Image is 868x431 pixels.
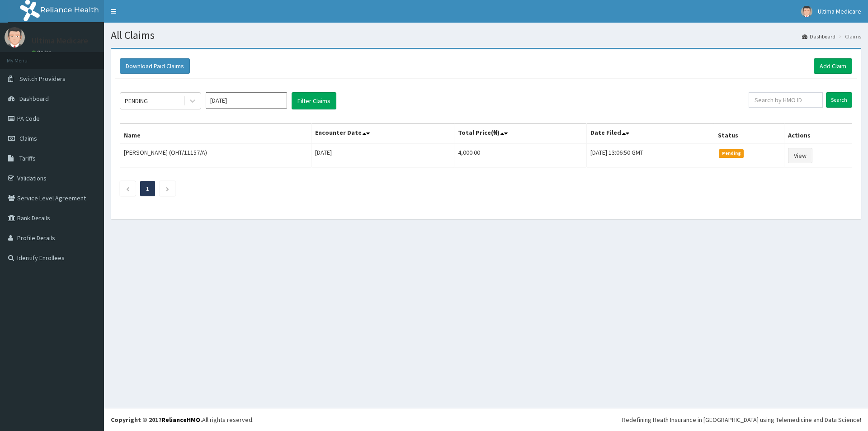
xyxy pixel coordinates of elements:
[836,33,861,40] li: Claims
[292,92,336,109] button: Filter Claims
[19,75,66,83] span: Switch Providers
[32,37,88,45] p: Ultima Medicare
[111,29,861,41] h1: All Claims
[749,92,823,108] input: Search by HMO ID
[120,58,190,74] button: Download Paid Claims
[587,123,714,144] th: Date Filed
[788,148,812,163] a: View
[587,144,714,167] td: [DATE] 13:06:50 GMT
[19,154,36,162] span: Tariffs
[311,144,454,167] td: [DATE]
[111,416,202,424] strong: Copyright © 2017 .
[19,134,37,142] span: Claims
[161,416,200,424] a: RelianceHMO
[206,92,287,109] input: Select Month and Year
[801,6,812,17] img: User Image
[454,144,587,167] td: 4,000.00
[622,415,861,424] div: Redefining Heath Insurance in [GEOGRAPHIC_DATA] using Telemedicine and Data Science!
[311,123,454,144] th: Encounter Date
[120,144,311,167] td: [PERSON_NAME] (OHT/11157/A)
[165,185,170,193] a: Next page
[5,27,25,47] img: User Image
[802,33,835,40] a: Dashboard
[814,58,852,74] a: Add Claim
[719,149,744,157] span: Pending
[126,185,130,193] a: Previous page
[32,49,53,56] a: Online
[714,123,784,144] th: Status
[125,96,148,105] div: PENDING
[120,123,311,144] th: Name
[146,185,149,193] a: Page 1 is your current page
[826,92,852,108] input: Search
[818,7,861,15] span: Ultima Medicare
[454,123,587,144] th: Total Price(₦)
[19,95,49,103] span: Dashboard
[104,408,868,431] footer: All rights reserved.
[784,123,852,144] th: Actions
